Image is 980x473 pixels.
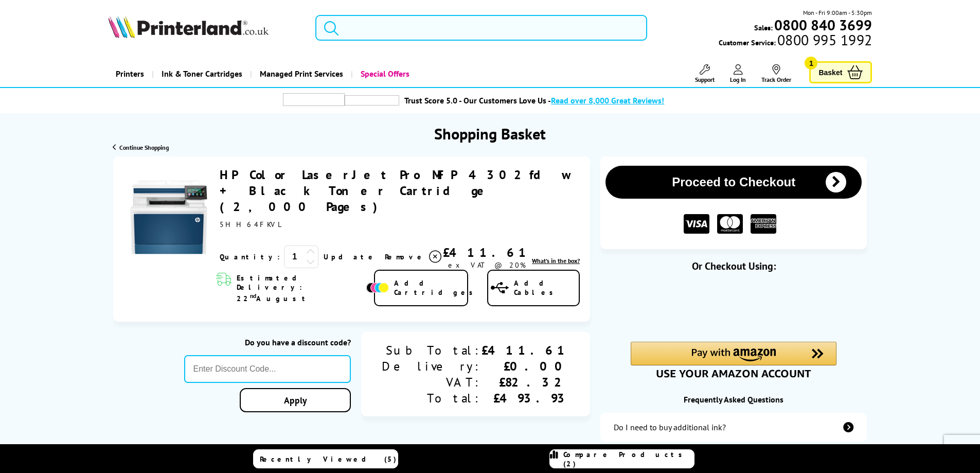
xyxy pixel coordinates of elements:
[532,257,580,265] a: lnk_inthebox
[394,278,478,297] span: Add Cartridges
[108,15,303,40] a: Printerland Logo
[220,252,280,261] span: Quantity:
[751,214,776,234] img: American Express
[382,342,482,358] div: Sub Total:
[695,76,715,83] span: Support
[803,8,872,17] span: Mon - Fri 9:00am - 5:30pm
[563,450,694,468] span: Compare Products (2)
[551,95,664,106] span: Read over 8,000 Great Reviews!
[404,95,664,106] a: Trust Score 5.0 - Our Customers Love Us -Read over 8,000 Great Reviews!
[283,93,345,106] img: trustpilot rating
[631,342,836,378] div: Amazon Pay - Use your Amazon account
[237,273,364,303] span: Estimated Delivery: 22 August
[600,413,867,442] a: additional-ink
[774,15,872,34] b: 0800 840 3699
[345,95,399,106] img: trustpilot rating
[448,260,526,270] span: ex VAT @ 20%
[434,124,546,144] h1: Shopping Basket
[108,61,152,87] a: Printers
[761,64,791,83] a: Track Order
[184,337,351,347] div: Do you have a discount code?
[730,64,746,83] a: Log In
[220,167,571,215] a: HP Color LaserJet Pro MFP 4302fdw + Black Toner Cartridge (2,000 Pages)
[250,61,351,87] a: Managed Print Services
[130,179,207,256] img: HP Color LaserJet Pro MFP 4302fdw + Black Toner Cartridge (2,000 Pages)
[600,259,867,273] div: Or Checkout Using:
[162,61,242,87] span: Ink & Toner Cartridges
[382,390,482,406] div: Total:
[482,374,569,390] div: £82.32
[818,65,842,79] span: Basket
[250,292,256,300] sup: nd
[385,249,443,265] a: Delete item from your basket
[260,454,397,464] span: Recently Viewed (5)
[684,214,709,234] img: VISA
[776,35,872,45] span: 0800 995 1992
[719,35,872,47] span: Customer Service:
[240,388,351,412] a: Apply
[113,144,169,151] a: Continue Shopping
[754,23,773,32] span: Sales:
[351,61,417,87] a: Special Offers
[382,358,482,374] div: Delivery:
[108,15,269,38] img: Printerland Logo
[805,57,817,69] span: 1
[600,394,867,405] div: Frequently Asked Questions
[366,283,389,293] img: Add Cartridges
[730,76,746,83] span: Log In
[482,390,569,406] div: £493.93
[809,61,872,83] a: Basket 1
[532,257,580,265] span: What's in the box?
[514,278,579,297] span: Add Cables
[152,61,250,87] a: Ink & Toner Cartridges
[385,252,425,261] span: Remove
[220,220,282,229] span: 5HH64FKVL
[119,144,169,151] span: Continue Shopping
[631,289,836,312] iframe: PayPal
[253,449,398,468] a: Recently Viewed (5)
[695,64,715,83] a: Support
[717,214,743,234] img: MASTER CARD
[443,244,531,260] div: £411.61
[482,358,569,374] div: £0.00
[324,252,377,261] a: Update
[773,20,872,30] a: 0800 840 3699
[605,166,862,199] button: Proceed to Checkout
[482,342,569,358] div: £411.61
[184,355,351,383] input: Enter Discount Code...
[549,449,694,468] a: Compare Products (2)
[614,422,726,432] div: Do I need to buy additional ink?
[382,374,482,390] div: VAT:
